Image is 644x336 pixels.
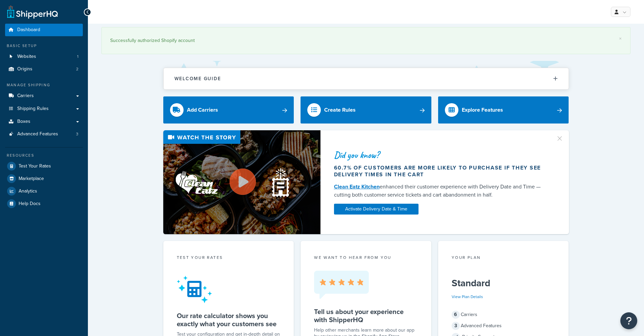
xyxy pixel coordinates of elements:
span: Help Docs [19,201,41,207]
div: Create Rules [324,105,356,115]
h2: Welcome Guide [174,76,221,81]
div: Resources [5,153,83,158]
li: Advanced Features [5,128,83,140]
div: Add Carriers [187,105,218,115]
a: Add Carriers [163,96,294,124]
img: Video thumbnail [163,130,320,234]
div: Carriers [452,310,555,319]
a: Create Rules [301,96,431,124]
a: Advanced Features3 [5,128,83,140]
a: Activate Delivery Date & Time [334,204,419,215]
a: Dashboard [5,24,83,36]
p: we want to hear from you [314,254,418,261]
li: Origins [5,63,83,75]
a: Clean Eatz Kitchen [334,183,380,191]
div: Test your rates [177,254,281,262]
a: Carriers [5,90,83,102]
a: Websites1 [5,50,83,63]
a: Analytics [5,185,83,197]
h5: Our rate calculator shows you exactly what your customers see [177,312,281,328]
span: Marketplace [19,176,44,182]
a: × [619,36,622,41]
span: Test Your Rates [19,163,51,169]
div: Advanced Features [452,321,555,331]
span: Origins [17,66,32,72]
span: 3 [452,322,460,330]
span: 1 [77,54,78,60]
span: 2 [76,66,78,72]
div: enhanced their customer experience with Delivery Date and Time — cutting both customer service ti... [334,183,548,199]
span: Analytics [19,188,37,194]
h5: Standard [452,278,555,289]
a: Shipping Rules [5,103,83,115]
a: Marketplace [5,173,83,185]
a: View Plan Details [452,294,483,300]
a: Explore Features [438,96,569,124]
a: Test Your Rates [5,160,83,172]
div: Your Plan [452,254,555,262]
span: Boxes [17,119,30,125]
div: Manage Shipping [5,82,83,88]
a: Boxes [5,115,83,128]
div: Explore Features [462,105,503,115]
span: Shipping Rules [17,106,49,112]
span: Websites [17,54,36,60]
span: Advanced Features [17,131,58,137]
span: Dashboard [17,27,40,33]
button: Welcome Guide [164,68,569,89]
span: Carriers [17,93,34,99]
div: Successfully authorized Shopify account [110,36,622,45]
div: Basic Setup [5,43,83,49]
a: Help Docs [5,198,83,210]
span: 3 [76,131,78,137]
li: Websites [5,50,83,63]
a: Origins2 [5,63,83,75]
span: 6 [452,311,460,319]
div: Did you know? [334,150,548,160]
button: Open Resource Center [620,312,637,329]
div: 60.7% of customers are more likely to purchase if they see delivery times in the cart [334,164,548,178]
h5: Tell us about your experience with ShipperHQ [314,308,418,324]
